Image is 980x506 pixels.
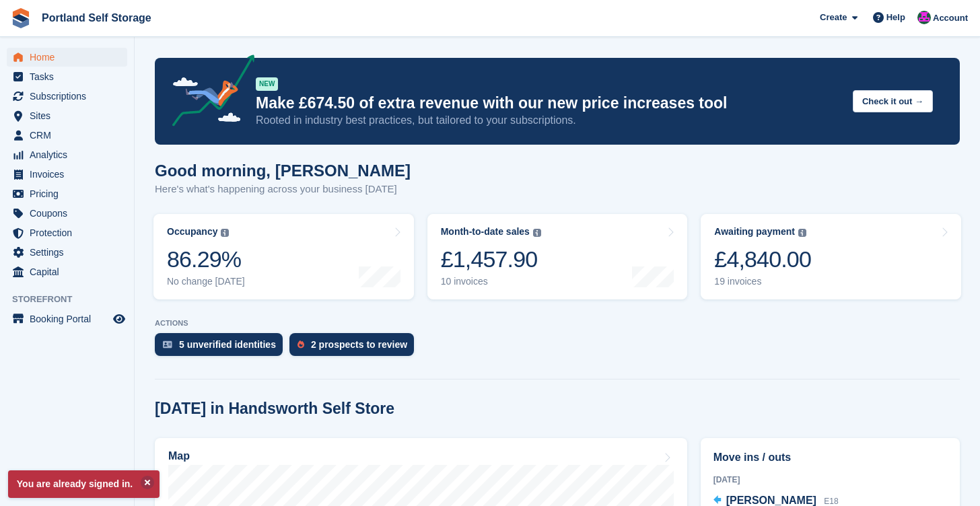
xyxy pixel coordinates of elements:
[713,449,947,466] h2: Move ins / outs
[297,340,304,349] img: prospect-51fa495bee0391a8d652442698ab0144808aea92771e9ea1ae160a38d050c398.svg
[7,243,127,262] a: menu
[853,90,933,112] button: Check it out →
[163,340,172,349] img: verify_identity-adf6edd0f0f0b5bbfe63781bf79b02c33cf7c696d77639b501bdc392416b5a36.svg
[820,11,847,24] span: Create
[36,7,157,29] a: Portland Self Storage
[221,229,229,237] img: icon-info-grey-7440780725fd019a000dd9b08b2336e03edf1995a4989e88bcd33f0948082b44.svg
[167,246,245,273] div: 86.29%
[824,497,838,506] span: E18
[256,77,278,91] div: NEW
[30,87,110,106] span: Subscriptions
[7,48,127,67] a: menu
[161,55,255,131] img: price-adjustments-announcement-icon-8257ccfd72463d97f412b2fc003d46551f7dbcb40ab6d574587a9cd5c0d94...
[167,226,217,238] div: Occupancy
[30,310,110,328] span: Booking Portal
[168,450,190,462] h2: Map
[256,113,842,128] p: Rooted in industry best practices, but tailored to your subscriptions.
[256,94,842,113] p: Make £674.50 of extra revenue with our new price increases tool
[155,319,960,328] p: ACTIONS
[427,214,688,299] a: Month-to-date sales £1,457.90 10 invoices
[155,182,411,197] p: Here's what's happening across your business [DATE]
[8,470,160,498] p: You are already signed in.
[533,229,541,237] img: icon-info-grey-7440780725fd019a000dd9b08b2336e03edf1995a4989e88bcd33f0948082b44.svg
[7,184,127,203] a: menu
[179,339,276,350] div: 5 unverified identities
[30,204,110,223] span: Coupons
[155,333,289,363] a: 5 unverified identities
[7,223,127,242] a: menu
[30,165,110,184] span: Invoices
[7,165,127,184] a: menu
[155,400,394,418] h2: [DATE] in Handsworth Self Store
[886,11,905,24] span: Help
[30,67,110,86] span: Tasks
[153,214,414,299] a: Occupancy 86.29% No change [DATE]
[7,145,127,164] a: menu
[7,106,127,125] a: menu
[311,339,407,350] div: 2 prospects to review
[30,48,110,67] span: Home
[441,226,530,238] div: Month-to-date sales
[7,310,127,328] a: menu
[7,204,127,223] a: menu
[701,214,961,299] a: Awaiting payment £4,840.00 19 invoices
[30,223,110,242] span: Protection
[441,276,541,287] div: 10 invoices
[7,87,127,106] a: menu
[726,495,816,506] span: [PERSON_NAME]
[798,229,806,237] img: icon-info-grey-7440780725fd019a000dd9b08b2336e03edf1995a4989e88bcd33f0948082b44.svg
[933,11,968,25] span: Account
[30,126,110,145] span: CRM
[713,474,947,486] div: [DATE]
[714,226,795,238] div: Awaiting payment
[30,106,110,125] span: Sites
[111,311,127,327] a: Preview store
[714,276,811,287] div: 19 invoices
[7,262,127,281] a: menu
[7,67,127,86] a: menu
[30,145,110,164] span: Analytics
[917,11,931,24] img: David Baker
[30,243,110,262] span: Settings
[30,184,110,203] span: Pricing
[289,333,421,363] a: 2 prospects to review
[441,246,541,273] div: £1,457.90
[155,161,411,180] h1: Good morning, [PERSON_NAME]
[714,246,811,273] div: £4,840.00
[7,126,127,145] a: menu
[12,293,134,306] span: Storefront
[11,8,31,28] img: stora-icon-8386f47178a22dfd0bd8f6a31ec36ba5ce8667c1dd55bd0f319d3a0aa187defe.svg
[30,262,110,281] span: Capital
[167,276,245,287] div: No change [DATE]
